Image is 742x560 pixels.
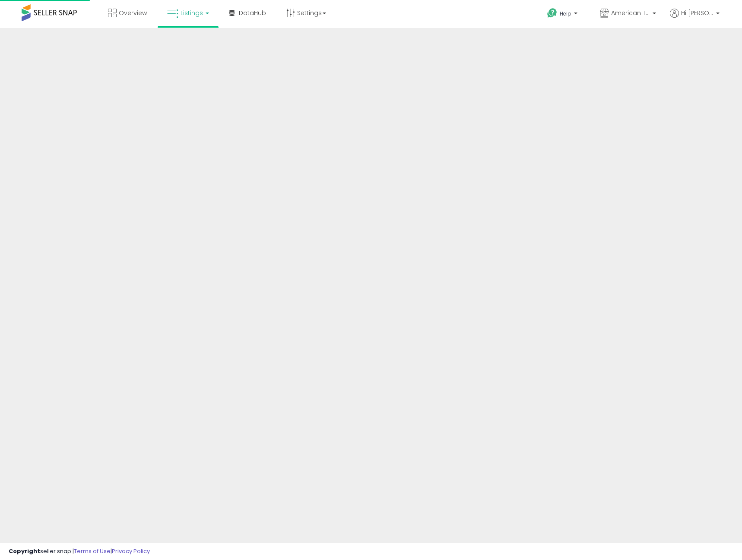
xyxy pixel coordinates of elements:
span: American Telecom Headquarters [611,9,650,17]
span: Help [560,10,571,17]
a: Help [540,1,586,28]
a: Hi [PERSON_NAME] [670,9,720,28]
span: Overview [119,9,147,17]
span: Listings [181,9,203,17]
span: DataHub [239,9,266,17]
span: Hi [PERSON_NAME] [681,9,713,17]
i: Get Help [547,8,558,19]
